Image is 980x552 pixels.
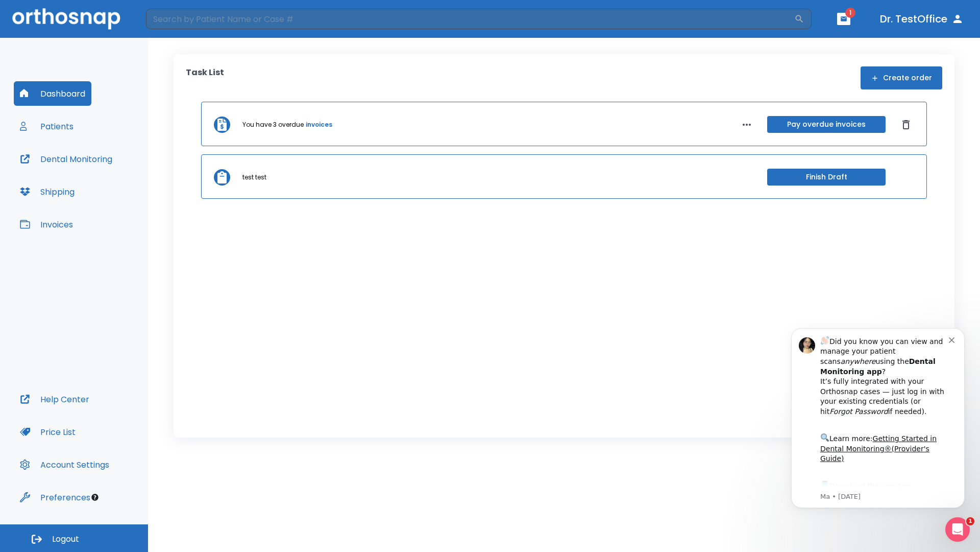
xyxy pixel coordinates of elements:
[767,116,886,133] button: Pay overdue invoices
[186,66,224,89] p: Task List
[242,173,266,182] p: test test
[90,493,100,502] div: Tooltip anchor
[776,315,980,547] iframe: Intercom notifications message
[945,517,970,542] iframe: Intercom live chat
[52,534,79,545] span: Logout
[14,485,96,510] button: Preferences
[845,8,855,18] span: 1
[12,8,120,29] img: Orthosnap
[861,66,942,89] button: Create order
[767,169,886,186] button: Finish Draft
[14,387,95,411] button: Help Center
[14,420,82,444] button: Price List
[14,147,118,171] button: Dental Monitoring
[14,114,80,139] button: Patients
[14,212,79,237] button: Invoices
[898,117,914,133] button: Dismiss
[966,517,974,525] span: 1
[14,179,81,204] button: Shipping
[146,9,794,29] input: Search by Patient Name or Case #
[242,120,304,129] p: You have 3 overdue
[306,120,332,129] a: invoices
[14,452,115,477] button: Account Settings
[876,10,968,28] button: Dr. TestOffice
[14,81,91,106] button: Dashboard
